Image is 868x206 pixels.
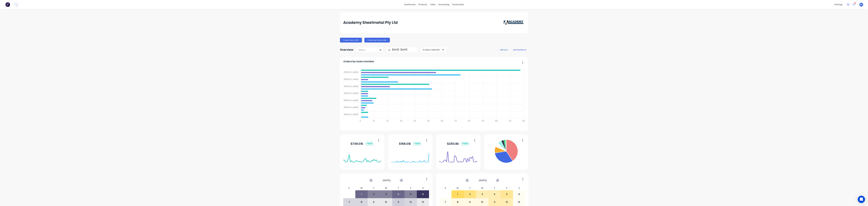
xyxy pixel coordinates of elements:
div: T [488,186,501,190]
div: productivity [451,2,465,7]
button: edit dashboard [511,48,528,52]
a: dashboard [403,2,417,7]
tspan: [PERSON_NAME] [344,71,358,73]
tspan: [PERSON_NAME] [344,92,358,95]
div: 13 [417,198,429,206]
div: 13 [513,198,525,206]
div: + 100 % [461,141,470,146]
div: S [417,186,429,190]
tspan: [PERSON_NAME] [344,78,358,81]
div: sales [429,2,437,7]
div: + 100 % [413,141,422,146]
div: 12 [501,198,513,206]
div: 2 [368,190,380,198]
div: purchasing [437,2,451,7]
div: F [501,186,513,190]
tspan: 80 [468,120,470,122]
div: 5 [501,190,513,198]
div: 8 [452,198,464,206]
div: Open Intercom Messenger [858,196,865,203]
div: S [439,186,452,190]
div: 10 [380,198,392,206]
tspan: 100 [495,120,498,122]
div: 4 status selected [423,48,442,51]
img: Factory [5,2,10,7]
tspan: 110 [509,120,511,122]
div: T [368,186,380,190]
tspan: 60 [441,120,443,122]
tspan: [PERSON_NAME] [344,85,358,87]
tspan: 0 [360,120,361,122]
div: 9 [368,198,380,206]
button: Create sales order [340,38,362,43]
div: W [476,186,488,190]
div: $ 739.01k [351,141,374,146]
div: 4 [392,190,404,198]
tspan: [PERSON_NAME] [344,99,358,102]
div: 3 [476,190,488,198]
div: 12 [405,198,417,206]
div: + 100 % [365,141,374,146]
span: JM [860,3,862,6]
div: Academy Sheetmetal Pty Ltd [343,20,398,26]
span: [DATE] [383,179,391,182]
tspan: 90 [482,120,484,122]
tspan: 70 [454,120,457,122]
tspan: 40 [414,120,416,122]
div: 3 [380,190,392,198]
div: 11 [489,198,501,206]
div: 1 [355,190,368,198]
div: W [380,186,392,190]
div: T [392,186,405,190]
div: S [343,186,355,190]
div: 9 [464,198,476,206]
button: Create purchase order [364,38,390,43]
div: 6 [417,190,429,198]
tspan: 20 [386,120,389,122]
div: M [355,186,368,190]
div: T [464,186,476,190]
div: $ 168.01k [399,141,422,146]
div: 7 [439,198,451,206]
div: 7 [343,198,355,206]
tspan: [PERSON_NAME] [344,106,358,109]
tspan: [PERSON_NAME] [344,113,358,116]
div: 6 [513,190,525,198]
div: 2 [464,190,476,198]
div: settings [833,2,844,7]
span: Orders by team member [343,60,374,63]
div: products [417,2,429,7]
tspan: 50 [427,120,429,122]
div: S [513,186,525,190]
div: 5 [405,190,417,198]
div: 11 [392,198,404,206]
div: 10 [476,198,488,206]
div: 8 [355,198,368,206]
div: 1 [452,190,464,198]
div: 4 [489,190,501,198]
div: M [451,186,464,190]
button: 4 status selected [421,48,447,52]
tspan: 10 [373,120,375,122]
span: [DATE] [479,179,487,182]
div: $ 250.8k [447,141,470,146]
button: add card [498,48,509,52]
div: F [404,186,417,190]
img: Academy Sheetmetal Pty Ltd [504,20,525,25]
div: Overview [340,47,353,53]
tspan: 120 [522,120,525,122]
tspan: 30 [400,120,402,122]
